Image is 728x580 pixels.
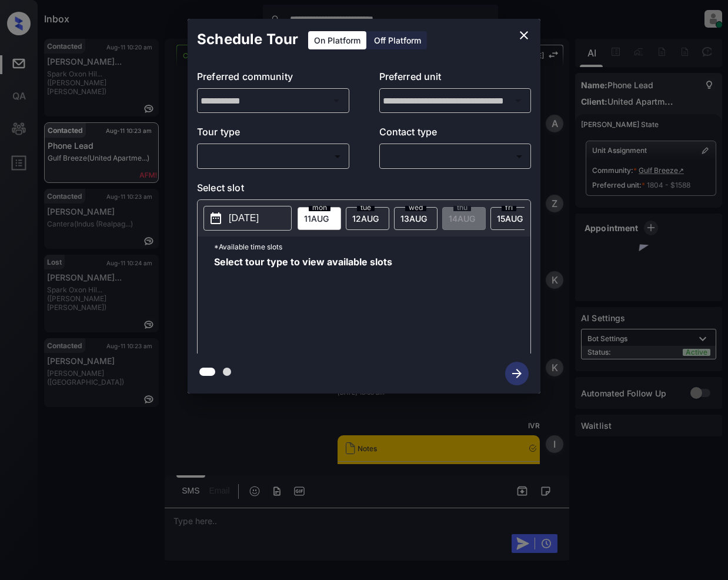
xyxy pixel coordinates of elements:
p: Preferred community [197,69,349,88]
span: 13 AUG [400,214,427,224]
span: 12 AUG [352,214,379,224]
p: Tour type [197,125,349,144]
span: Select tour type to view available slots [214,257,392,351]
div: date-select [490,207,534,230]
span: 11 AUG [304,214,329,224]
p: Select slot [197,181,531,199]
div: date-select [298,207,341,230]
button: close [512,24,536,47]
button: [DATE] [203,206,292,231]
span: mon [309,204,330,211]
p: *Available time slots [214,236,530,257]
p: [DATE] [229,211,259,225]
p: Contact type [379,125,532,144]
p: Preferred unit [379,69,532,88]
span: fri [502,204,516,211]
div: date-select [346,207,389,230]
div: On Platform [308,31,366,49]
h2: Schedule Tour [188,19,308,60]
div: Off Platform [368,31,427,49]
span: tue [357,204,375,211]
span: wed [405,204,426,211]
span: 15 AUG [497,214,523,224]
div: date-select [394,207,438,230]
